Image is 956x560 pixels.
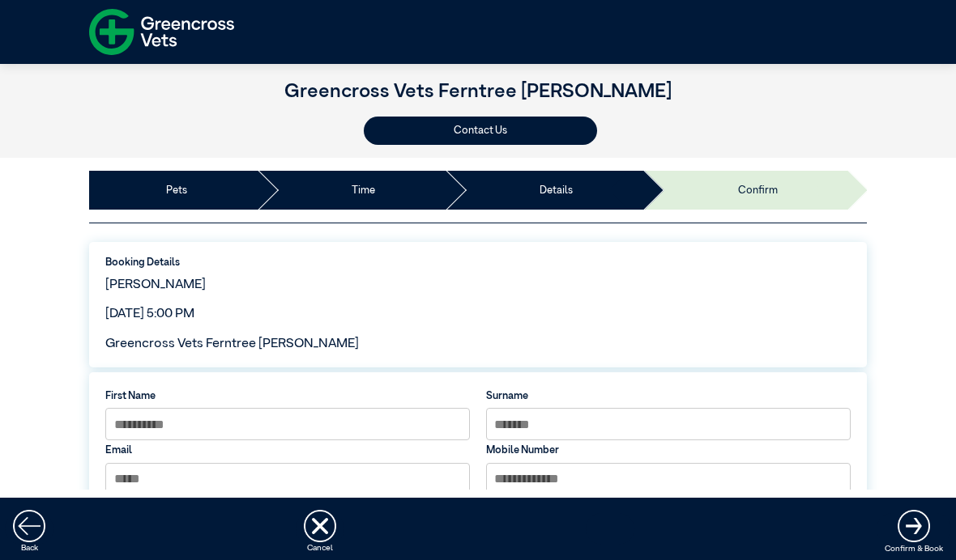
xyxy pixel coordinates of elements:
[166,183,187,198] a: Pets
[540,183,573,198] a: Details
[105,255,851,270] label: Booking Details
[105,278,206,291] span: [PERSON_NAME]
[486,443,851,458] label: Mobile Number
[352,183,375,198] a: Time
[105,443,470,458] label: Email
[284,82,672,101] a: Greencross Vets Ferntree [PERSON_NAME]
[105,337,359,350] span: Greencross Vets Ferntree [PERSON_NAME]
[105,388,470,404] label: First Name
[486,388,851,404] label: Surname
[364,117,597,145] button: Contact Us
[105,308,194,320] span: [DATE] 5:00 PM
[89,4,234,60] img: f-logo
